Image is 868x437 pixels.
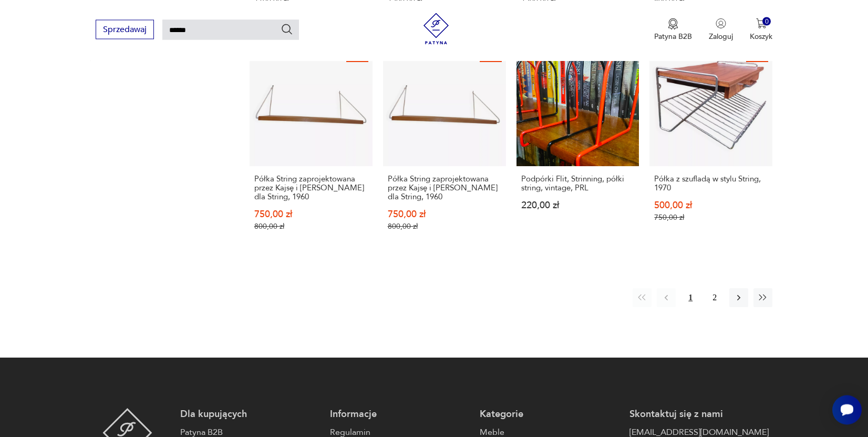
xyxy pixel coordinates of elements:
[681,288,700,307] button: 1
[629,408,769,421] p: Skontaktuj się z nami
[388,175,501,201] h3: Półka String zaprojektowana przez Kajsę i [PERSON_NAME] dla String, 1960
[668,18,678,29] img: Ikona medalu
[654,31,692,41] p: Patyna B2B
[388,222,501,231] p: 800,00 zł
[716,18,726,28] img: Ikonka użytkownika
[762,17,771,26] div: 0
[420,13,452,44] img: Patyna - sklep z meblami i dekoracjami vintage
[750,18,772,41] button: 0Koszyk
[832,395,862,424] iframe: Smartsupp widget button
[756,18,767,28] img: Ikona koszyka
[250,43,373,251] a: SalePółka String zaprojektowana przez Kajsę i Nisse Strinning dla String, 1960Półka String zaproj...
[96,19,154,39] button: Sprzedawaj
[750,31,772,41] p: Koszyk
[649,43,772,251] a: SalePółka z szufladą w stylu String, 1970Półka z szufladą w stylu String, 1970500,00 zł750,00 zł
[180,408,319,421] p: Dla kupujących
[654,18,692,41] a: Ikona medaluPatyna B2B
[330,408,469,421] p: Informacje
[521,201,635,210] p: 220,00 zł
[281,23,293,35] button: Szukaj
[516,43,639,251] a: Podpórki Flit, Strinning, półki string, vintage, PRLPodpórki Flit, Strinning, półki string, vinta...
[254,210,368,219] p: 750,00 zł
[254,222,368,231] p: 800,00 zł
[709,31,733,41] p: Zaloguj
[254,175,368,201] h3: Półka String zaprojektowana przez Kajsę i [PERSON_NAME] dla String, 1960
[705,288,724,307] button: 2
[521,175,635,192] h3: Podpórki Flit, Strinning, półki string, vintage, PRL
[480,408,619,421] p: Kategorie
[654,201,768,210] p: 500,00 zł
[96,26,154,34] a: Sprzedawaj
[709,18,733,41] button: Zaloguj
[388,210,501,219] p: 750,00 zł
[654,213,768,222] p: 750,00 zł
[654,18,692,41] button: Patyna B2B
[654,175,768,192] h3: Półka z szufladą w stylu String, 1970
[383,43,506,251] a: SalePółka String zaprojektowana przez Kajsę i Nisse Strinning dla String, 1960Półka String zaproj...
